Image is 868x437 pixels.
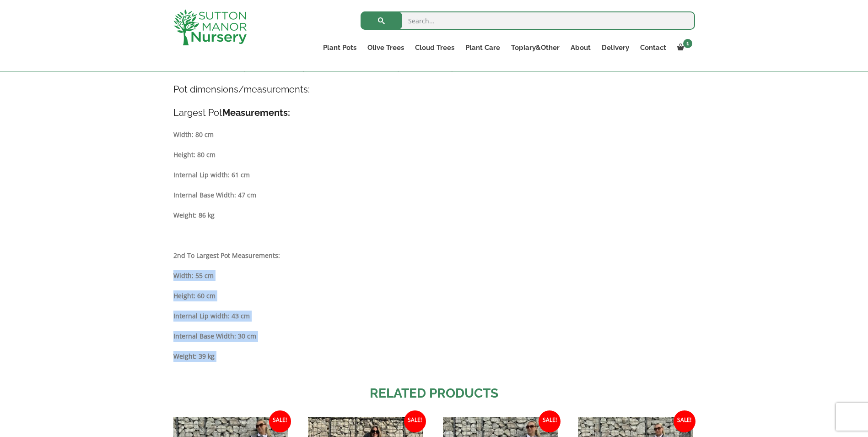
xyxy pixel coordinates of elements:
[404,410,426,432] span: Sale!
[318,41,362,54] a: Plant Pots
[683,39,692,48] span: 1
[173,384,695,403] h2: Related products
[410,41,460,54] a: Cloud Trees
[269,410,291,432] span: Sale!
[539,410,561,432] span: Sale!
[173,191,256,199] strong: Internal Base Width: 47 cm
[173,130,214,139] strong: Width: 80 cm
[173,352,215,361] strong: Weight: 39 kg
[565,41,596,54] a: About
[173,82,695,97] h4: Pot dimensions/measurements:
[173,9,247,45] img: logo
[674,410,695,432] span: Sale!
[672,41,695,54] a: 1
[173,332,256,340] strong: Internal Base Width: 30 cm
[506,41,565,54] a: Topiary&Other
[173,291,216,300] strong: Height: 60 cm
[635,41,672,54] a: Contact
[173,170,250,179] strong: Internal Lip width: 61 cm
[361,11,695,30] input: Search...
[173,211,215,219] strong: Weight: 86 kg
[173,311,250,320] strong: Internal Lip width: 43 cm
[596,41,635,54] a: Delivery
[222,107,290,118] strong: Measurements:
[362,41,410,54] a: Olive Trees
[460,41,506,54] a: Plant Care
[173,271,214,280] strong: Width: 55 cm
[173,106,695,120] h4: Largest Pot
[173,251,280,260] strong: 2nd To Largest Pot Measurements:
[173,150,216,159] strong: Height: 80 cm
